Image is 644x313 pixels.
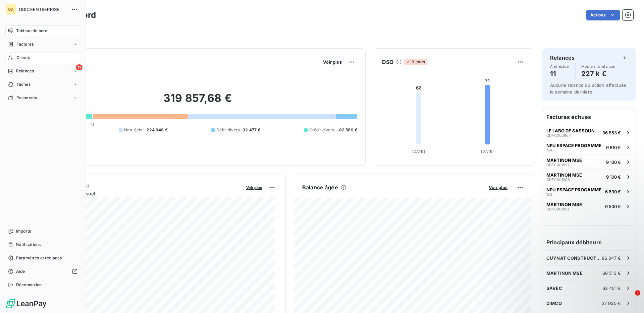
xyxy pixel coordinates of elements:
span: Chiffre d'affaires mensuel [38,190,241,197]
span: Aide [16,268,25,274]
span: 224 948 € [147,127,168,133]
span: 36 853 € [602,130,621,135]
span: ODFC001097 [546,163,570,167]
span: Clients [16,55,30,61]
img: Logo LeanPay [5,298,47,309]
h6: Relances [550,54,575,62]
span: 11 [76,64,83,70]
button: NPU ESPACE PROGAMME1549 810 € [542,140,636,154]
span: DIMCO [546,301,562,306]
h6: DSO [382,58,393,66]
span: Voir plus [489,185,507,190]
button: MARTINON MSEODFC0010989 100 € [542,169,636,184]
span: LE LABO DE SASSOUN - SIEGE SOCIAL [546,128,600,133]
span: Paramètres et réglages [16,255,62,261]
div: OD [5,4,16,15]
button: MARTINON MSEODFC0010979 100 € [542,154,636,169]
span: Voir plus [246,185,262,190]
span: -82 569 € [337,127,357,133]
iframe: Intercom notifications message [510,248,644,295]
button: LE LABO DE SASSOUN - SIEGE SOCIALODFC00096436 853 € [542,125,636,140]
span: Voir plus [323,59,342,65]
span: 32 477 € [243,127,260,133]
button: MARTINON MSEODFC0010916 500 € [542,199,636,213]
h4: 11 [550,68,570,79]
span: 154 [546,148,552,152]
a: Aide [5,266,80,277]
span: Tableau de bord [16,28,47,34]
span: Factures [16,41,34,47]
h2: 319 857,68 € [38,91,357,112]
span: 1 [635,290,640,296]
span: 6 630 € [605,189,621,194]
span: ODFC000964 [546,133,571,137]
span: MARTINON MSE [546,172,582,178]
h6: Factures échues [542,109,636,125]
span: 9 100 € [606,174,621,180]
button: Voir plus [321,59,344,65]
span: Tâches [16,81,31,87]
span: Imports [16,228,31,234]
span: Relances [16,68,34,74]
span: 153 [546,192,552,196]
span: Paiements [16,95,37,101]
span: ODFC001098 [546,178,570,182]
span: 0 [91,122,94,127]
span: MARTINON MSE [546,158,582,163]
span: 6 500 € [605,204,621,209]
span: Notifications [16,242,41,248]
button: Actions [586,10,620,20]
button: Voir plus [244,184,264,190]
span: À effectuer [550,64,570,68]
button: Voir plus [487,184,509,190]
span: 9 810 € [606,145,621,150]
span: ODFC001091 [546,207,569,211]
button: NPU ESPACE PROGAMME1536 630 € [542,184,636,199]
span: 37 950 € [602,301,621,306]
span: 9 jours [404,59,427,65]
h6: Principaux débiteurs [542,234,636,250]
span: Débit divers [216,127,240,133]
span: Crédit divers [309,127,334,133]
tspan: [DATE] [412,149,425,154]
span: Montant à relancer [581,64,615,68]
h4: 227 k € [581,68,615,79]
span: Aucune relance ou action effectuée la semaine dernière. [550,82,627,95]
span: NPU ESPACE PROGAMME [546,143,601,148]
iframe: Intercom live chat [621,290,637,306]
span: ODICEENTREPRISE [19,7,67,12]
span: Déconnexion [16,282,42,288]
span: Non-échu [124,127,144,133]
span: 9 100 € [606,160,621,165]
tspan: [DATE] [481,149,494,154]
h6: Balance âgée [302,183,338,191]
span: NPU ESPACE PROGAMME [546,187,601,192]
span: MARTINON MSE [546,202,582,207]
